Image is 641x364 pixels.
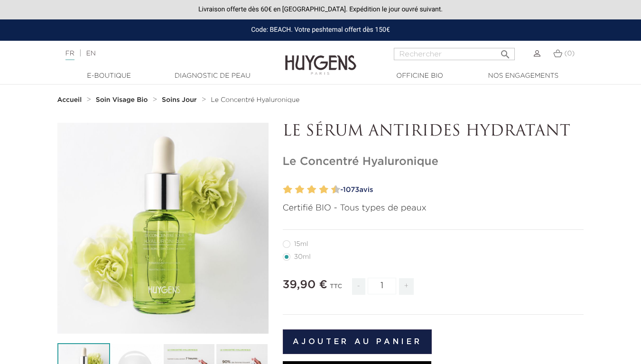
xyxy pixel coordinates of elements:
a: E-Boutique [62,71,157,81]
a: Soin Visage Bio [96,96,150,104]
label: 1 [281,183,285,197]
input: Rechercher [394,48,515,60]
a: FR [65,50,74,60]
a: Soins Jour [162,96,199,104]
span: 39,90 € [283,279,327,291]
label: 6 [309,183,316,197]
button:  [497,45,514,58]
label: 15ml [283,240,320,248]
span: - [352,278,365,295]
label: 7 [317,183,320,197]
strong: Accueil [57,97,82,103]
strong: Soins Jour [162,97,197,103]
i:  [500,46,511,57]
strong: Soin Visage Bio [96,97,148,103]
label: 30ml [283,253,322,261]
img: Huygens [285,40,356,76]
div: TTC [330,276,342,302]
a: Accueil [57,96,84,104]
input: Quantité [368,278,396,294]
a: -1073avis [337,183,584,197]
label: 3 [293,183,297,197]
p: Certifié BIO - Tous types de peaux [283,202,584,215]
p: LE SÉRUM ANTIRIDES HYDRATANT [283,123,584,141]
h1: Le Concentré Hyaluronique [283,155,584,169]
span: (0) [564,50,575,57]
span: Le Concentré Hyaluronique [211,97,299,103]
label: 5 [305,183,308,197]
label: 2 [285,183,292,197]
a: Nos engagements [476,71,571,81]
label: 4 [297,183,304,197]
button: Ajouter au panier [283,329,432,354]
a: EN [86,50,95,57]
div: | [61,48,260,59]
a: Officine Bio [372,71,467,81]
a: Le Concentré Hyaluronique [211,96,299,104]
label: 8 [321,183,328,197]
span: + [399,278,414,295]
label: 9 [329,183,333,197]
label: 10 [333,183,340,197]
span: 1073 [343,186,360,193]
a: Diagnostic de peau [165,71,260,81]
